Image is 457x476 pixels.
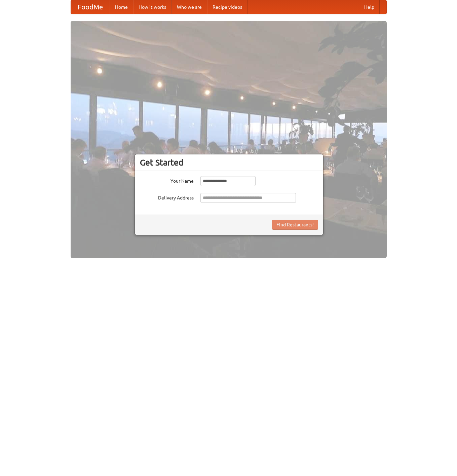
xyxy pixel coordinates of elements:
[110,0,133,14] a: Home
[359,0,380,14] a: Help
[140,157,318,168] h3: Get Started
[133,0,172,14] a: How it works
[140,193,194,201] label: Delivery Address
[272,220,318,230] button: Find Restaurants!
[71,0,110,14] a: FoodMe
[207,0,247,14] a: Recipe videos
[140,176,194,184] label: Your Name
[172,0,207,14] a: Who we are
